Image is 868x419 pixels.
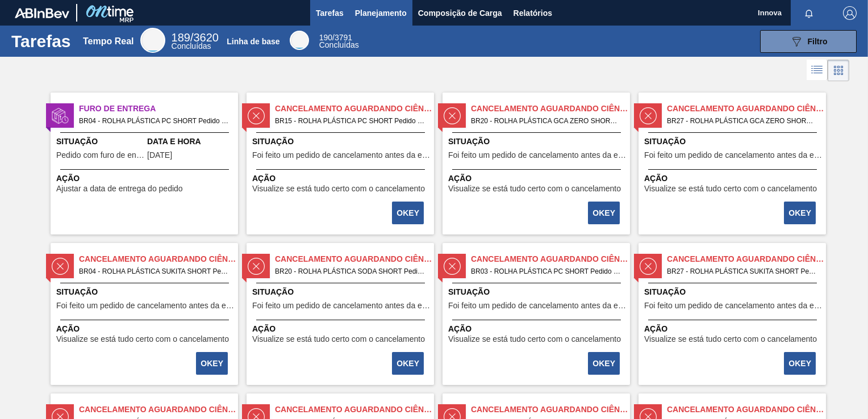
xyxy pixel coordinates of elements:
[589,200,621,225] div: Completar tarefa: 29917851
[785,200,817,225] div: Completar tarefa: 29918036
[667,265,817,278] span: BR27 - ROLHA PLÁSTICA SUKITA SHORT Pedido - 780594
[355,6,407,20] span: Planejamento
[418,6,502,20] span: Composição de Carga
[79,265,229,278] span: BR04 - ROLHA PLÁSTICA SUKITA SHORT Pedido - 735745
[335,33,352,42] font: 3791
[644,173,823,185] span: Ação
[644,185,817,193] span: Visualize se está tudo certo com o cancelamento
[56,301,235,310] span: Foi feito um pedido de cancelamento antes da etapa de aguardando faturamento
[589,351,621,376] div: Completar tarefa: 29919129
[140,28,165,53] div: Real Time
[448,173,627,185] span: Ação
[172,33,219,50] div: Real Time
[784,352,816,375] button: OKEY
[444,107,461,124] img: estado
[147,151,172,160] span: 27/08/2025,
[808,37,828,46] span: Filtro
[393,351,425,376] div: Completar tarefa: 29918566
[56,335,229,343] span: Visualize se está tudo certo com o cancelamento
[147,136,235,148] span: Data e Hora
[588,202,620,224] button: OKEY
[644,335,817,343] span: Visualize se está tudo certo com o cancelamento
[172,31,190,44] span: 189
[252,323,431,335] span: Ação
[319,40,359,49] span: Concluídas
[514,6,552,20] span: Relatórios
[79,253,238,265] span: Cancelamento aguardando ciência
[667,404,826,416] span: Cancelamento aguardando ciência
[471,404,630,416] span: Cancelamento aguardando ciência
[252,136,431,148] span: Situação
[275,265,425,278] span: BR20 - ROLHA PLÁSTICA SODA SHORT Pedido - 823256
[471,115,621,127] span: BR20 - ROLHA PLÁSTICA GCA ZERO SHORT Pedido - 697769
[828,60,849,81] div: Visão em Cards
[197,351,229,376] div: Completar tarefa: 29918313
[252,335,425,343] span: Visualize se está tudo certo com o cancelamento
[193,31,219,44] font: 3620
[448,185,621,193] span: Visualize se está tudo certo com o cancelamento
[319,33,332,42] span: 190
[56,286,235,298] span: Situação
[79,115,229,127] span: BR04 - ROLHA PLÁSTICA PC SHORT Pedido - 1998670
[79,103,238,115] span: Furo de Entrega
[275,253,434,265] span: Cancelamento aguardando ciência
[784,202,816,224] button: OKEY
[471,265,621,278] span: BR03 - ROLHA PLÁSTICA PC SHORT Pedido - 749602
[448,323,627,335] span: Ação
[667,253,826,265] span: Cancelamento aguardando ciência
[448,286,627,298] span: Situação
[52,107,69,124] img: estado
[172,41,211,51] span: Concluídas
[807,60,828,81] div: Visão em Lista
[79,404,238,416] span: Cancelamento aguardando ciência
[83,36,134,47] div: Tempo Real
[448,335,621,343] span: Visualize se está tudo certo com o cancelamento
[640,107,657,124] img: estado
[448,301,627,310] span: Foi feito um pedido de cancelamento antes da etapa de aguardando faturamento
[275,115,425,127] span: BR15 - ROLHA PLÁSTICA PC SHORT Pedido - 853529
[56,151,144,160] span: Pedido com furo de entrega
[667,115,817,127] span: BR27 - ROLHA PLÁSTICA GCA ZERO SHORT Pedido - 749651
[667,103,826,115] span: Cancelamento aguardando ciência
[252,173,431,185] span: Ação
[275,404,434,416] span: Cancelamento aguardando ciência
[644,136,823,148] span: Situação
[448,136,627,148] span: Situação
[644,323,823,335] span: Ação
[843,6,857,20] img: Logout
[644,286,823,298] span: Situação
[196,352,228,375] button: OKEY
[252,185,425,193] span: Visualize se está tudo certo com o cancelamento
[252,286,431,298] span: Situação
[319,33,352,42] span: /
[644,151,823,160] span: Foi feito um pedido de cancelamento antes da etapa de aguardando faturamento
[248,258,265,275] img: estado
[15,8,69,18] img: TNhmsLtSVTkK8tSr43FrP2fwEKptu5GPRR3wAAAABJRU5ErkJggg==
[56,136,144,148] span: Situação
[316,6,344,20] span: Tarefas
[785,351,817,376] div: Completar tarefa: 29919373
[172,31,219,44] span: /
[444,258,461,275] img: estado
[588,352,620,375] button: OKEY
[290,31,309,50] div: Base Line
[252,301,431,310] span: Foi feito um pedido de cancelamento antes da etapa de aguardando faturamento
[392,352,424,375] button: OKEY
[393,200,425,225] div: Completar tarefa: 29917564
[644,301,823,310] span: Foi feito um pedido de cancelamento antes da etapa de aguardando faturamento
[640,258,657,275] img: estado
[248,107,265,124] img: estado
[275,103,434,115] span: Cancelamento aguardando ciência
[252,151,431,160] span: Foi feito um pedido de cancelamento antes da etapa de aguardando faturamento
[227,37,279,46] div: Linha de base
[56,185,183,193] span: Ajustar a data de entrega do pedido
[760,30,857,53] button: Filtro
[56,323,235,335] span: Ação
[471,253,630,265] span: Cancelamento aguardando ciência
[319,34,359,49] div: Base Line
[52,258,69,275] img: estado
[448,151,627,160] span: Foi feito um pedido de cancelamento antes da etapa de aguardando faturamento
[392,202,424,224] button: OKEY
[471,103,630,115] span: Cancelamento aguardando ciência
[56,173,235,185] span: Ação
